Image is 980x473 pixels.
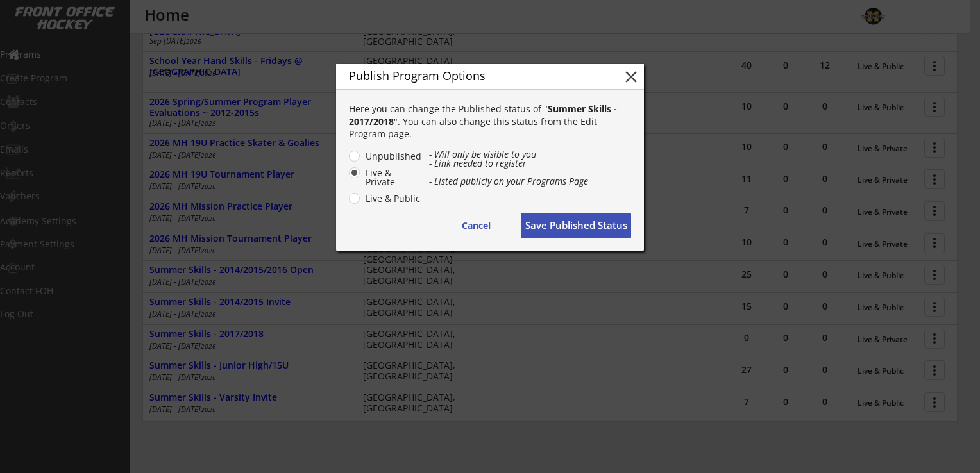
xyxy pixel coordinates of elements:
[362,152,422,161] label: Unpublished
[521,213,631,238] button: Save Published Status
[429,150,631,186] div: - Will only be visible to you - Link needed to register - Listed publicly on your Programs Page
[621,67,641,87] button: close
[349,70,602,81] div: Publish Program Options
[444,213,508,238] button: Cancel
[349,103,620,128] strong: Summer Skills - 2017/2018
[362,194,422,203] label: Live & Public
[362,169,422,187] label: Live & Private
[349,103,631,140] div: Here you can change the Published status of " ". You can also change this status from the Edit Pr...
